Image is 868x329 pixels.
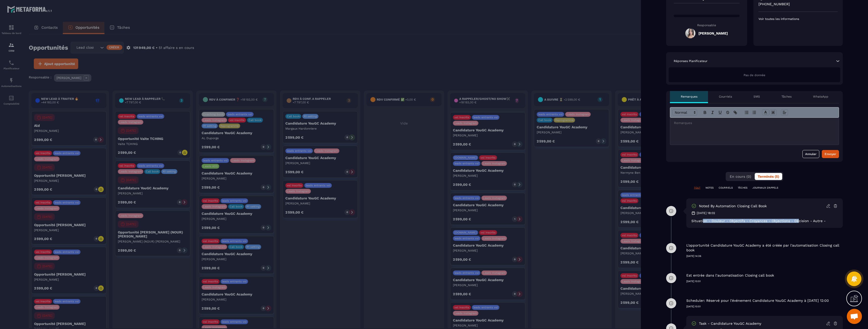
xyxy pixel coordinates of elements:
[825,152,836,157] div: Envoyer
[681,95,697,99] p: Remarques
[719,95,732,99] p: Courriels
[691,219,838,223] div: Situation - Douleur - Objectifs - Croyances - Objections - Décision - Autre -
[847,309,862,324] a: Ouvrir le chat
[727,173,754,180] button: En cours (0)
[755,173,782,180] button: Terminés (5)
[699,321,761,326] p: task - Candidature YouGC Academy
[694,186,700,190] p: TOUT
[686,298,829,303] p: Scheduler: Réservé pour l'événement Candidature YouGC Academy à [DATE] 12:00
[706,186,714,190] p: NOTES
[753,95,760,99] p: SMS
[730,174,751,178] span: En cours (0)
[781,95,792,99] p: Tâches
[686,273,774,278] p: Est entrée dans l’automatisation Closing call book
[686,305,843,308] p: [DATE] 10:51
[699,204,767,208] p: Noted by automation Closing call book
[697,211,715,215] p: [DATE] 18:02
[738,186,747,190] p: TÂCHES
[813,95,828,99] p: WhatsApp
[686,243,842,253] p: L'opportunité Candidature YouGC Academy a été créée par l'automatisation Closing call book
[802,150,819,158] button: Annuler
[686,254,843,258] p: [DATE] 14:26
[686,280,843,283] p: [DATE] 10:51
[822,150,839,158] button: Envoyer
[752,186,778,190] p: JOURNAUX D'APPELS
[674,59,708,63] p: Réponses Planificateur
[698,31,728,35] h5: [PERSON_NAME]
[758,174,779,178] span: Terminés (5)
[719,186,733,190] p: COURRIELS
[744,73,765,77] span: Pas de donnée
